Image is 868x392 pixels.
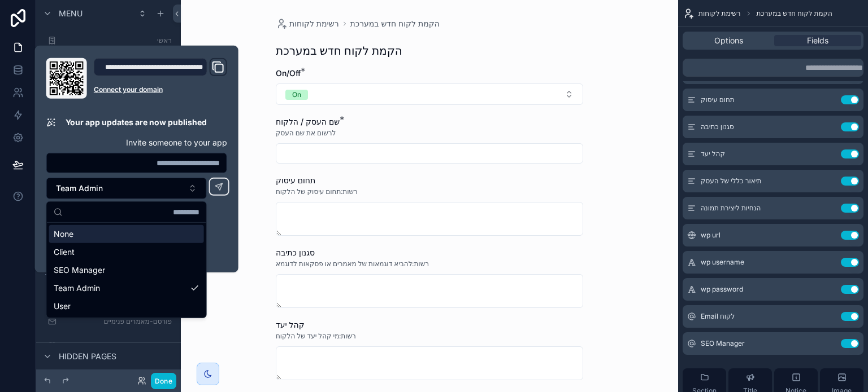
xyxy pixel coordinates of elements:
span: תחום עיסוק [701,95,735,104]
button: Done [151,373,176,389]
span: לרשום את שם העסק [276,129,336,138]
span: wp password [701,285,743,294]
span: תיאור כללי של העסק [701,177,761,186]
span: תחום עיסוק [276,175,315,185]
span: Email לקוח [701,312,735,321]
div: None [49,225,204,243]
a: פורסם-מאמרים חיצוניים [43,289,174,307]
span: Team Admin [54,283,100,294]
a: פורסם-רשתות חברתיות [43,336,174,354]
span: SEO Manager [54,265,105,276]
span: Fields [807,35,828,46]
button: Select Button [276,83,583,105]
span: הנחיות ליצירת תמונה [701,204,761,213]
span: רשימת לקוחות [698,9,741,18]
p: Your app updates are now published [66,117,207,128]
span: הקמת לקוח חדש במערכת [757,9,832,18]
span: wp username [701,258,744,267]
a: רשימת לקוחות [276,18,339,29]
span: קהל יעד [701,149,725,158]
label: פורסם-רשתות חברתיות [61,341,172,350]
span: Team Admin [56,183,103,194]
span: רשימת לקוחות [289,18,339,29]
span: SEO Manager [701,339,745,348]
span: סגנון כתיבה [276,248,315,257]
div: Domain and Custom Link [94,58,227,99]
span: Options [714,35,743,46]
span: רשות:להביא דוגמאות של מאמרים או פסקאות לדוגמא [276,259,429,268]
a: ראשי [43,32,174,50]
button: Select Button [46,178,207,199]
span: On/Off [276,68,301,78]
span: Hidden pages [59,351,116,362]
h1: הקמת לקוח חדש במערכת [276,43,402,59]
div: On [292,90,301,100]
label: ראשי [61,36,172,45]
span: קהל יעד [276,320,305,329]
a: פורסם-מאמרים פנימיים [43,312,174,331]
span: wp url [701,231,721,240]
div: Suggestions [47,223,206,318]
span: Menu [59,8,83,19]
span: Client [54,246,75,258]
span: User [54,301,71,312]
p: Invite someone to your app [46,137,227,148]
a: הקמת לקוח חדש במערכת [350,18,440,29]
span: רשות:תחום עיסוק של הלקוח [276,187,358,196]
a: Connect your domain [94,85,227,94]
span: סגנון כתיבה [701,122,734,131]
span: רשות:מי קהל יעד של הלקוח [276,332,356,341]
span: שם העסק / הלקוח [276,117,340,126]
label: פורסם-מאמרים פנימיים [61,317,172,326]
